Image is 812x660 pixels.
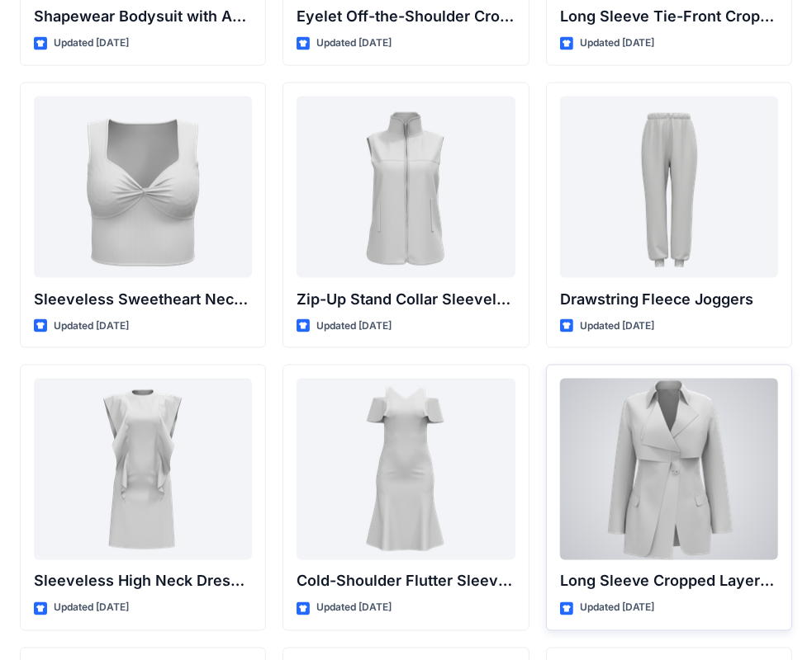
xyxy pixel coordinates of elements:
[54,318,129,335] p: Updated [DATE]
[560,5,778,28] p: Long Sleeve Tie-Front Cropped Shrug
[560,288,778,311] p: Drawstring Fleece Joggers
[34,570,252,593] p: Sleeveless High Neck Dress with Front Ruffle
[34,288,252,311] p: Sleeveless Sweetheart Neck Twist-Front Crop Top
[34,379,252,560] a: Sleeveless High Neck Dress with Front Ruffle
[54,35,129,52] p: Updated [DATE]
[297,97,515,278] a: Zip-Up Stand Collar Sleeveless Vest
[560,97,778,278] a: Drawstring Fleece Joggers
[54,600,129,617] p: Updated [DATE]
[297,5,515,28] p: Eyelet Off-the-Shoulder Crop Top with Ruffle Straps
[297,570,515,593] p: Cold-Shoulder Flutter Sleeve Midi Dress
[560,379,778,560] a: Long Sleeve Cropped Layered Blazer Dress
[297,379,515,560] a: Cold-Shoulder Flutter Sleeve Midi Dress
[580,318,655,335] p: Updated [DATE]
[316,35,392,52] p: Updated [DATE]
[297,288,515,311] p: Zip-Up Stand Collar Sleeveless Vest
[560,570,778,593] p: Long Sleeve Cropped Layered Blazer Dress
[580,35,655,52] p: Updated [DATE]
[34,5,252,28] p: Shapewear Bodysuit with Adjustable Straps
[34,97,252,278] a: Sleeveless Sweetheart Neck Twist-Front Crop Top
[316,600,392,617] p: Updated [DATE]
[580,600,655,617] p: Updated [DATE]
[316,318,392,335] p: Updated [DATE]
